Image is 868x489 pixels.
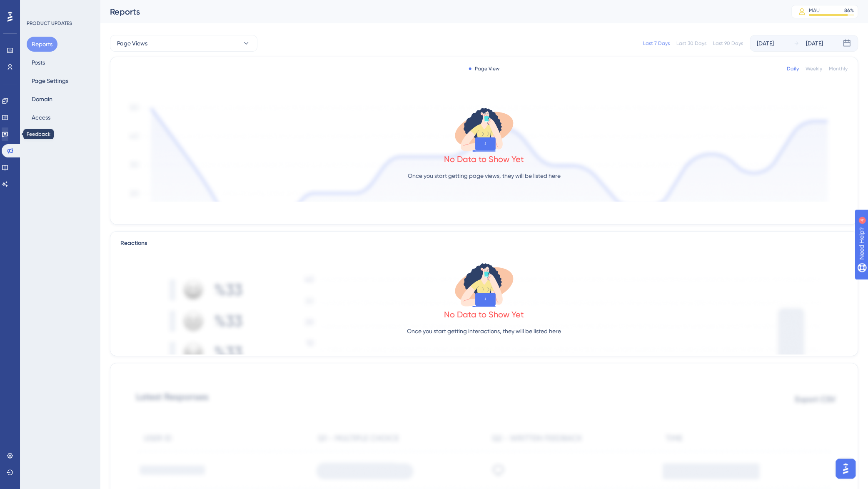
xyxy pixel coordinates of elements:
div: Page View [469,65,499,72]
p: Once you start getting interactions, they will be listed here [407,326,561,336]
button: Page Settings [27,73,73,88]
div: Last 90 Days [713,40,743,47]
div: [DATE] [806,38,823,48]
div: PRODUCT UPDATES [27,20,72,27]
iframe: UserGuiding AI Assistant Launcher [833,456,858,481]
div: Reactions [120,238,848,248]
p: Once you start getting page views, they will be listed here [408,171,561,181]
div: No Data to Show Yet [444,309,524,320]
div: [DATE] [757,38,774,48]
div: Daily [787,65,799,72]
button: Page Views [110,35,257,52]
span: Page Views [117,38,147,48]
button: Posts [27,55,50,70]
div: MAU [809,7,820,14]
button: Access [27,110,55,125]
div: Weekly [806,65,822,72]
div: 86 % [844,7,854,14]
button: Domain [27,92,57,107]
div: Last 30 Days [676,40,706,47]
div: Reports [110,6,771,17]
button: Reports [27,37,57,52]
div: Last 7 Days [643,40,670,47]
div: 4 [58,4,60,11]
span: Need Help? [20,2,52,12]
div: No Data to Show Yet [444,153,524,165]
div: Monthly [829,65,848,72]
